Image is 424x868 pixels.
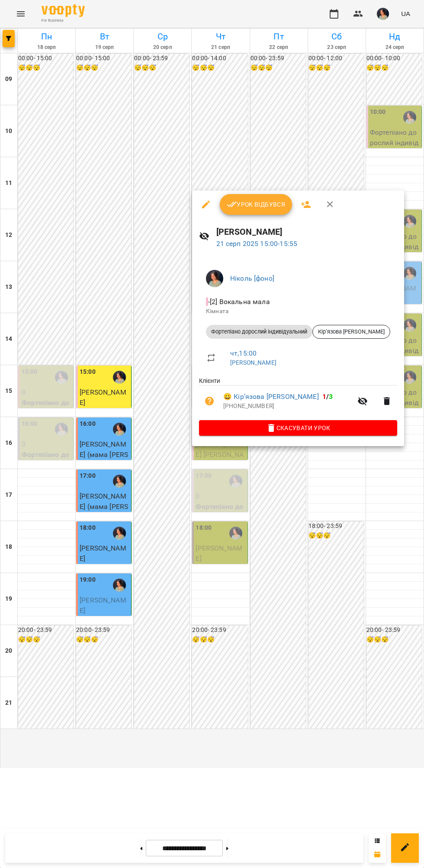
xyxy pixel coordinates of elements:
[206,307,390,316] p: Кімната
[199,420,397,436] button: Скасувати Урок
[206,298,272,306] span: - [2] Вокальна мала
[206,423,390,433] span: Скасувати Урок
[220,194,292,215] button: Урок відбувся
[313,328,390,336] span: Кірʼязова [PERSON_NAME]
[206,270,223,287] img: e7cc86ff2ab213a8ed988af7ec1c5bbe.png
[227,199,286,210] span: Урок відбувся
[230,359,276,366] a: [PERSON_NAME]
[216,225,397,239] h6: [PERSON_NAME]
[199,391,220,411] button: Візит ще не сплачено. Додати оплату?
[230,274,274,282] a: Ніколь [фоно]
[312,325,390,339] div: Кірʼязова [PERSON_NAME]
[199,376,397,420] ul: Клієнти
[206,328,312,336] span: Фортепіано дорослий індивідуальний
[329,392,333,401] span: 3
[322,392,326,401] span: 1
[230,349,257,357] a: чт , 15:00
[223,402,352,411] p: [PHONE_NUMBER]
[322,392,333,401] b: /
[216,240,298,248] a: 21 серп 2025 15:00-15:55
[223,392,319,402] a: 😀 Кірʼязова [PERSON_NAME]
